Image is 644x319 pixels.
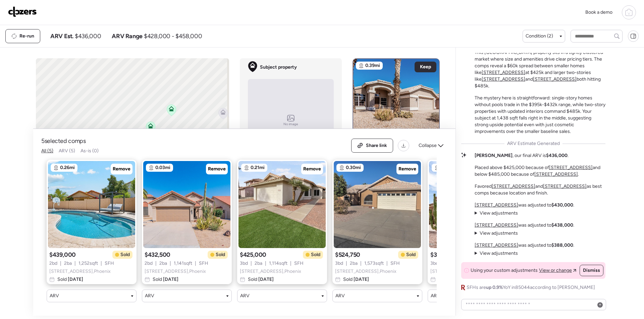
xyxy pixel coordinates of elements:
[539,267,576,274] a: View or change
[431,293,440,299] span: ARV
[480,210,518,216] span: View adjustments
[335,268,396,275] span: [STREET_ADDRESS] , Phoenix
[335,260,343,267] span: 3 bd
[145,293,154,299] span: ARV
[8,6,37,17] img: Logo
[144,32,202,40] span: $428,000 - $458,000
[475,49,605,89] p: This [GEOGRAPHIC_DATA] property sits in a tightly clustered market where size and amenities drive...
[583,267,600,274] span: Dismiss
[475,153,513,158] strong: [PERSON_NAME]
[240,268,301,275] span: [STREET_ADDRESS] , Phoenix
[251,260,252,267] span: |
[420,64,431,70] span: Keep
[251,164,265,171] span: 0.21mi
[311,251,320,258] span: Sold
[49,260,57,267] span: 2 bd
[240,293,250,299] span: ARV
[475,164,605,178] p: Placed above $425,000 because of and below $485,000 because of .
[41,148,53,154] span: All (5)
[475,202,518,208] a: [STREET_ADDRESS]
[113,166,130,172] span: Remove
[162,276,178,282] span: [DATE]
[343,276,369,283] span: Sold
[78,260,98,267] span: 1,252 sqft
[475,152,569,159] p: , our final ARV is .
[386,260,388,267] span: |
[539,267,572,274] span: View or change
[80,148,99,154] span: As-is (0)
[492,183,535,189] u: [STREET_ADDRESS]
[533,76,577,82] a: [STREET_ADDRESS]
[475,242,518,248] a: [STREET_ADDRESS]
[153,276,178,283] span: Sold
[265,260,266,267] span: |
[41,137,86,145] span: 5 selected comps
[471,267,538,274] span: Using your custom adjustments
[482,70,525,75] a: [STREET_ADDRESS]
[159,260,167,267] span: 2 ba
[59,148,75,154] span: ARV (5)
[64,260,72,267] span: 2 ba
[19,33,34,39] span: Re-run
[74,260,76,267] span: |
[257,276,274,282] span: [DATE]
[294,260,304,267] span: SFH
[145,260,153,267] span: 2 bd
[346,164,361,171] span: 0.30mi
[480,230,518,236] span: View adjustments
[248,276,274,283] span: Sold
[290,260,291,267] span: |
[406,251,416,258] span: Sold
[60,164,75,171] span: 0.26mi
[543,183,587,189] a: [STREET_ADDRESS]
[475,230,518,237] summary: View adjustments
[49,268,111,275] span: [STREET_ADDRESS] , Phoenix
[216,251,225,258] span: Sold
[170,260,171,267] span: |
[390,260,400,267] span: SFH
[475,210,518,217] summary: View adjustments
[486,285,503,290] span: up 0.9%
[346,260,347,267] span: |
[208,166,226,172] span: Remove
[475,183,605,196] p: Favored and as best comps because location and finish.
[475,222,518,228] a: [STREET_ADDRESS]
[475,95,605,135] p: The mystery here is straightforward: single-story homes without pools trade in the $395k-$432k ra...
[526,33,553,39] span: Condition (2)
[419,142,437,149] span: Collapse
[240,260,248,267] span: 3 bd
[551,222,573,228] strong: $438,000
[335,251,360,259] span: $524,750
[350,260,358,267] span: 2 ba
[546,153,568,158] strong: $436,000
[482,76,525,82] a: [STREET_ADDRESS]
[67,276,83,282] span: [DATE]
[353,276,369,282] span: [DATE]
[283,122,298,127] span: No image
[174,260,192,267] span: 1,141 sqft
[57,276,83,283] span: Sold
[60,260,61,267] span: |
[475,242,574,249] p: was adjusted to .
[430,268,492,275] span: [STREET_ADDRESS] , Phoenix
[101,260,102,267] span: |
[366,142,387,149] span: Share link
[467,284,595,291] span: SFHs are YoY in 85044 according to [PERSON_NAME]
[145,251,170,259] span: $432,500
[430,251,457,259] span: $395,000
[360,260,362,267] span: |
[255,260,262,267] span: 2 ba
[551,202,573,208] strong: $430,000
[364,260,384,267] span: 1,573 sqft
[335,293,345,299] span: ARV
[155,164,170,171] span: 0.03mi
[430,260,438,267] span: 3 bd
[155,260,157,267] span: |
[534,171,578,177] a: [STREET_ADDRESS]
